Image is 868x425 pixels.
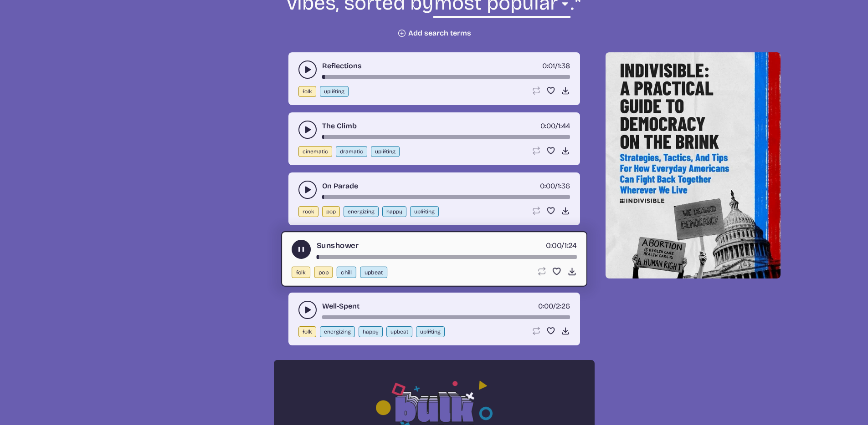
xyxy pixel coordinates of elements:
div: / [545,240,576,251]
div: / [540,181,570,192]
span: 1:44 [558,121,570,130]
button: Favorite [546,146,555,155]
button: pop [322,206,340,217]
div: song-time-bar [322,75,570,79]
div: song-time-bar [322,195,570,199]
button: play-pause toggle [298,121,317,139]
span: timer [540,182,555,190]
img: Help save our democracy! [606,52,781,278]
button: folk [298,86,316,97]
div: song-time-bar [322,315,570,319]
button: Favorite [546,326,555,335]
button: uplifting [410,206,439,217]
button: play-pause toggle [298,301,317,319]
span: 2:26 [556,302,570,310]
span: timer [545,241,561,250]
span: 1:38 [558,61,570,70]
button: upbeat [386,326,412,337]
div: song-time-bar [322,135,570,139]
div: song-time-bar [316,255,576,259]
span: timer [538,302,553,310]
button: play-pause toggle [292,240,311,259]
div: / [542,61,570,71]
button: Favorite [552,267,561,276]
a: Sunshower [316,240,358,251]
a: The Climb [322,121,357,132]
a: On Parade [322,181,358,192]
button: Favorite [546,206,555,215]
button: upbeat [360,267,387,278]
button: folk [292,267,310,278]
button: play-pause toggle [298,181,317,199]
button: uplifting [371,146,400,157]
button: energizing [320,326,355,337]
button: cinematic [298,146,332,157]
span: 1:36 [558,182,570,190]
a: Reflections [322,61,362,71]
div: / [538,301,570,312]
span: 1:24 [564,241,576,250]
button: dramatic [336,146,367,157]
button: happy [359,326,383,337]
button: rock [298,206,318,217]
button: play-pause toggle [298,61,317,79]
button: chill [336,267,356,278]
button: happy [382,206,406,217]
a: Well-Spent [322,301,360,312]
div: / [540,121,570,132]
span: timer [540,121,555,130]
button: Add search terms [397,29,471,38]
button: Favorite [546,86,555,95]
button: uplifting [320,86,349,97]
button: pop [314,267,333,278]
button: uplifting [416,326,445,337]
button: Loop [532,146,541,155]
button: Loop [536,267,546,276]
span: timer [542,61,555,70]
button: Loop [532,206,541,215]
button: folk [298,326,316,337]
button: energizing [344,206,379,217]
button: Loop [532,86,541,95]
button: Loop [532,326,541,335]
